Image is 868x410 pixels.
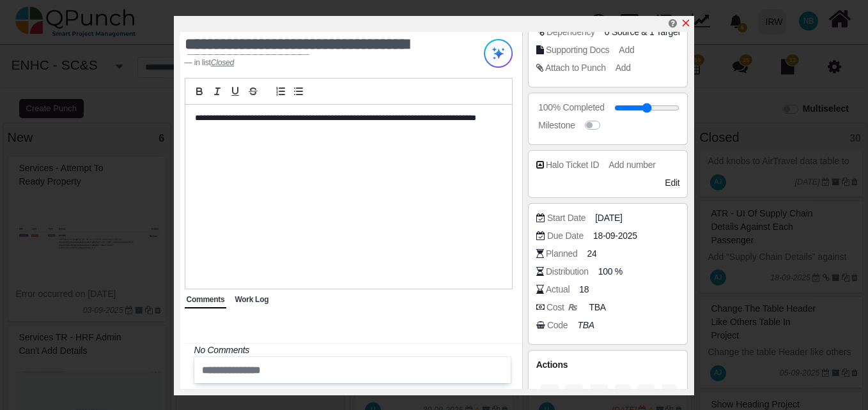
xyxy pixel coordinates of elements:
[619,45,634,55] span: Add
[605,27,639,37] span: 0 Source
[187,295,225,304] span: Comments
[590,384,608,405] button: Copy
[235,295,268,304] span: Work Log
[546,283,570,296] div: Actual
[616,63,631,73] span: Add
[593,229,637,243] span: 18-09-2025
[546,43,609,57] div: Supporting Docs
[547,319,568,332] div: Code
[637,384,655,405] button: Copy Link
[185,57,455,68] footer: in list
[568,303,577,312] b: ₨
[587,247,596,261] span: 24
[546,247,577,261] div: Planned
[538,119,575,132] div: Milestone
[605,26,680,39] span: &
[649,27,680,37] span: <div class="badge badge-secondary"> ATR - Supply chain details against each passenger FS</div>
[665,178,679,188] span: Edit
[536,360,568,370] span: Actions
[546,26,595,39] div: Dependency
[484,39,513,68] img: Try writing with AI
[546,158,599,172] div: Halo Ticket ID
[608,160,655,170] span: Add number
[541,384,559,405] button: Split
[615,384,631,405] button: Delete
[565,384,583,405] button: Move
[545,61,606,75] div: Attach to Punch
[211,58,234,67] u: Closed
[546,301,579,314] div: Cost
[547,229,584,243] div: Due Date
[546,265,589,278] div: Distribution
[598,265,623,278] span: 100 %
[577,320,594,330] i: TBA
[547,211,585,225] div: Start Date
[595,211,622,225] span: [DATE]
[538,101,604,114] div: 100% Completed
[579,283,589,296] span: 18
[589,301,605,314] span: TBA
[662,384,677,405] button: History
[211,58,234,67] cite: Source Title
[669,19,677,28] i: Edit Punch
[681,18,691,29] a: x
[681,18,691,28] svg: x
[194,345,249,355] i: No Comments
